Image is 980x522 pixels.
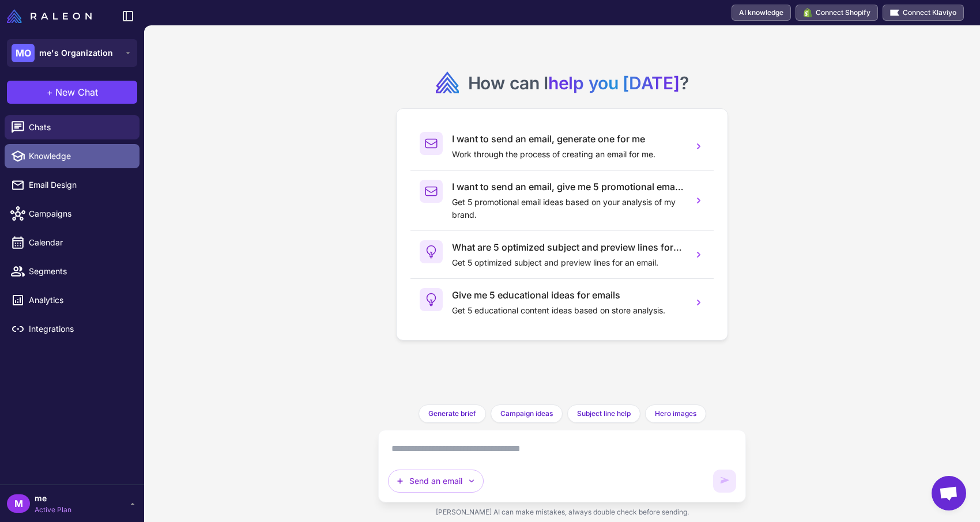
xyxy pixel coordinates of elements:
span: Analytics [29,294,130,307]
img: Raleon Logo [7,9,92,23]
span: Segments [29,265,130,278]
span: Integrations [29,323,130,335]
a: Knowledge [5,144,140,168]
h3: What are 5 optimized subject and preview lines for an email? [452,240,684,254]
a: Analytics [5,288,140,312]
span: Campaign ideas [500,408,553,419]
a: Chats [5,115,140,139]
span: Email Design [29,179,130,191]
span: help you [DATE] [548,73,680,93]
a: Campaigns [5,202,140,226]
span: Connect Klaviyo [903,7,956,18]
span: Generate brief [428,408,476,419]
button: MOme's Organization [7,39,137,67]
button: Connect Shopify [796,5,878,21]
span: Subject line help [577,408,631,419]
span: Hero images [655,408,696,419]
p: Get 5 educational content ideas based on store analysis. [452,304,684,317]
button: Connect Klaviyo [883,5,964,21]
div: M [7,494,30,513]
div: [PERSON_NAME] AI can make mistakes, always double check before sending. [378,502,746,522]
button: Hero images [645,404,706,423]
button: +New Chat [7,81,137,104]
span: Knowledge [29,150,130,162]
h3: I want to send an email, give me 5 promotional email ideas. [452,180,684,194]
h3: I want to send an email, generate one for me [452,132,684,146]
p: Get 5 optimized subject and preview lines for an email. [452,256,684,269]
span: Campaigns [29,207,130,220]
a: Open chat [932,476,966,510]
button: Campaign ideas [491,404,563,423]
p: Get 5 promotional email ideas based on your analysis of my brand. [452,196,684,221]
span: me's Organization [39,47,113,59]
span: Connect Shopify [816,7,870,18]
button: Subject line help [567,404,640,423]
span: me [35,492,71,505]
h3: Give me 5 educational ideas for emails [452,288,684,302]
a: Email Design [5,173,140,197]
div: MO [12,44,35,62]
span: Calendar [29,236,130,249]
span: Active Plan [35,505,71,515]
a: Calendar [5,230,140,255]
span: + [47,85,53,99]
a: AI knowledge [732,5,791,21]
span: Chats [29,121,130,134]
h2: How can I ? [468,71,689,94]
a: Segments [5,259,140,283]
button: Generate brief [419,404,486,423]
a: Integrations [5,317,140,341]
p: Work through the process of creating an email for me. [452,148,684,161]
button: Send an email [388,470,484,493]
span: New Chat [55,85,98,99]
